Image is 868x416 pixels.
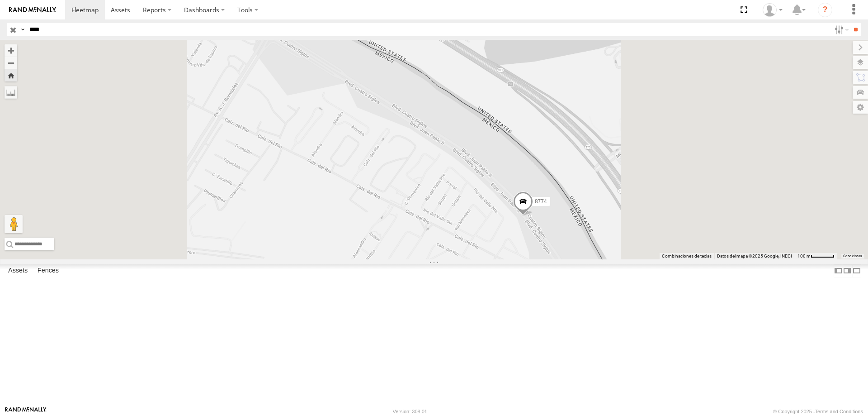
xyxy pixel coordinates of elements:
[393,409,427,414] div: Version: 308.01
[831,23,850,36] label: Search Filter Options
[834,264,843,277] label: Dock Summary Table to the Left
[852,264,861,277] label: Hide Summary Table
[795,253,837,259] button: Escala del mapa: 100 m por 49 píxeles
[843,264,852,277] label: Dock Summary Table to the Right
[5,407,47,416] a: Visit our Website
[5,44,17,57] button: Zoom in
[33,264,63,277] label: Fences
[773,409,863,414] div: © Copyright 2025 -
[843,254,862,258] a: Condiciones (se abre en una nueva pestaña)
[853,101,868,114] label: Map Settings
[5,86,17,99] label: Measure
[4,264,32,277] label: Assets
[759,3,786,17] div: MANUEL HERNANDEZ
[9,7,56,13] img: rand-logo.svg
[5,57,17,69] button: Zoom out
[19,23,26,36] label: Search Query
[5,215,23,233] button: Arrastra el hombrecito naranja al mapa para abrir Street View
[797,253,811,258] span: 100 m
[535,198,547,205] span: 8774
[5,69,17,81] button: Zoom Home
[717,253,792,258] span: Datos del mapa ©2025 Google, INEGI
[818,3,832,17] i: ?
[662,253,712,259] button: Combinaciones de teclas
[815,409,863,414] a: Terms and Conditions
